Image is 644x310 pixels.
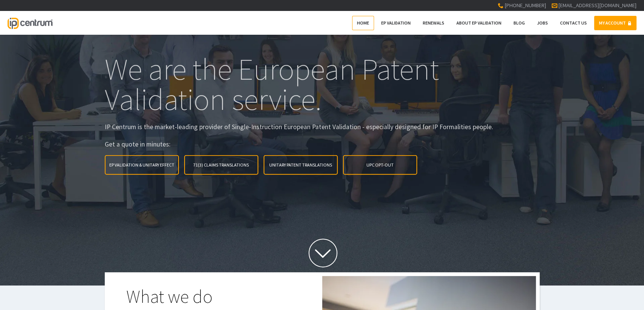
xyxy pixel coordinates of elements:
a: EP Validation & Unitary Effect [105,155,179,175]
a: Home [352,16,374,30]
a: About EP Validation [452,16,506,30]
span: Contact Us [560,20,587,26]
a: UPC Opt-Out [343,155,417,175]
a: Jobs [532,16,553,30]
h1: We are the European Patent Validation service. [105,54,540,114]
span: EP Validation [381,20,411,26]
a: EP Validation [376,16,416,30]
a: Contact Us [555,16,592,30]
span: [PHONE_NUMBER] [504,2,546,9]
a: Renewals [418,16,449,30]
span: Blog [514,20,525,26]
p: Get a quote in minutes: [105,139,540,149]
span: About EP Validation [456,20,501,26]
span: Jobs [537,20,548,26]
a: [EMAIL_ADDRESS][DOMAIN_NAME] [558,2,636,9]
span: Home [357,20,369,26]
a: MY ACCOUNT [594,16,636,30]
a: Blog [509,16,530,30]
a: IP Centrum [8,11,52,35]
a: Unitary Patent Translations [264,155,338,175]
a: 71(3) Claims Translations [184,155,258,175]
p: IP Centrum is the market-leading provider of Single-Instruction European Patent Validation - espe... [105,122,540,131]
span: Renewals [423,20,444,26]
